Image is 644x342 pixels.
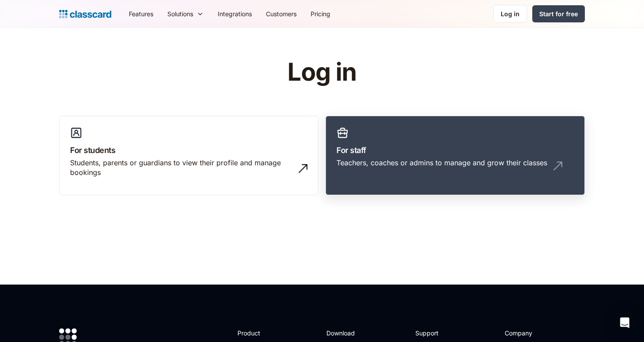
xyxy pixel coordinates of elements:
a: Pricing [304,4,337,24]
div: Teachers, coaches or admins to manage and grow their classes [336,158,547,167]
div: Solutions [160,4,211,24]
h2: Product [237,328,284,338]
a: Start for free [532,5,585,22]
h2: Support [415,328,451,338]
h3: For staff [336,144,574,156]
div: Solutions [167,9,193,18]
h3: For students [70,144,308,156]
div: Open Intercom Messenger [614,312,635,333]
a: Features [122,4,160,24]
div: Students, parents or guardians to view their profile and manage bookings [70,158,290,178]
a: Log in [493,5,527,23]
h2: Company [505,328,563,338]
a: Integrations [211,4,259,24]
h1: Log in [183,59,461,86]
a: For studentsStudents, parents or guardians to view their profile and manage bookings [59,116,318,196]
div: Start for free [539,9,578,18]
a: home [59,8,111,20]
h2: Download [326,328,362,338]
div: Log in [501,9,520,18]
a: Customers [259,4,304,24]
a: For staffTeachers, coaches or admins to manage and grow their classes [326,116,585,196]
